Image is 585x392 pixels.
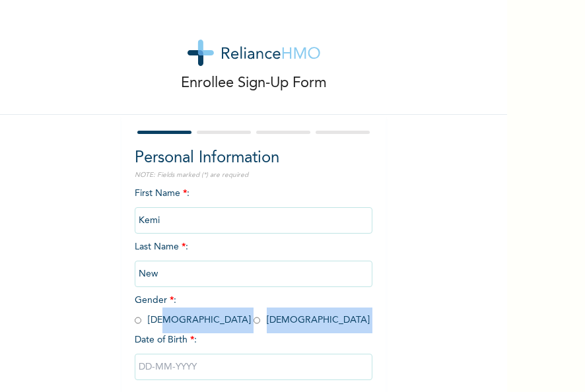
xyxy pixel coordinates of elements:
[135,170,372,180] p: NOTE: Fields marked (*) are required
[135,354,372,380] input: DD-MM-YYYY
[188,40,320,66] img: logo
[135,296,370,325] span: Gender : [DEMOGRAPHIC_DATA] [DEMOGRAPHIC_DATA]
[135,242,372,278] span: Last Name :
[135,333,197,347] span: Date of Birth :
[181,73,327,94] p: Enrollee Sign-Up Form
[135,261,372,287] input: Enter your last name
[135,207,372,234] input: Enter your first name
[135,147,372,170] h2: Personal Information
[135,189,372,225] span: First Name :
